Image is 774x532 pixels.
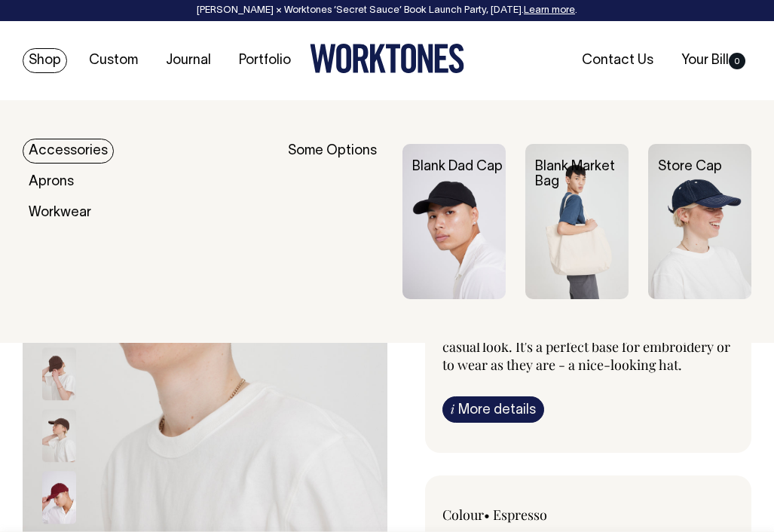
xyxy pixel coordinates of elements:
[525,144,629,299] img: Blank Market Bag
[233,48,297,73] a: Portfolio
[484,506,490,524] span: •
[83,48,144,73] a: Custom
[23,48,67,73] a: Shop
[729,53,745,69] span: 0
[23,139,114,164] a: Accessories
[160,48,217,73] a: Journal
[442,506,559,524] div: Colour
[23,200,97,225] a: Workwear
[288,144,383,299] div: Some Options
[15,5,759,16] div: [PERSON_NAME] × Worktones ‘Secret Sauce’ Book Launch Party, [DATE]. .
[42,409,76,462] img: espresso
[524,6,575,15] a: Learn more
[535,161,615,188] a: Blank Market Bag
[493,506,547,524] label: Espresso
[42,471,76,524] img: burgundy
[42,347,76,400] img: espresso
[23,170,80,194] a: Aprons
[451,401,454,417] span: i
[648,144,751,299] img: Store Cap
[675,48,751,73] a: Your Bill0
[402,144,506,299] img: Blank Dad Cap
[412,161,503,173] a: Blank Dad Cap
[658,161,722,173] a: Store Cap
[442,396,544,423] a: iMore details
[576,48,659,73] a: Contact Us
